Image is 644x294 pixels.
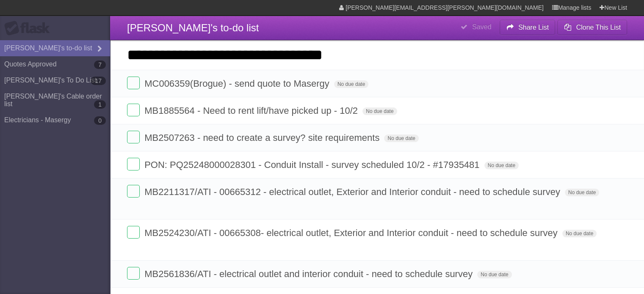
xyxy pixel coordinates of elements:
[144,269,475,279] span: MB2561836/ATI - electrical outlet and interior conduit - need to schedule survey
[144,159,481,170] span: PON: PQ25248000028301 - Conduit Install - survey scheduled 10/2 - #17935481
[477,271,511,278] span: No due date
[500,20,556,35] button: Share List
[557,20,627,35] button: Clone This List
[144,78,332,89] span: MC006359(Brogue) - send quote to Masergy
[144,228,559,238] span: MB2524230/ATI - 00665308- electrical outlet, Exterior and Interior conduit - need to schedule survey
[127,77,140,89] label: Done
[518,24,549,31] b: Share List
[127,267,140,280] label: Done
[565,189,599,196] span: No due date
[127,226,140,239] label: Done
[4,21,55,36] div: Flask
[127,22,259,33] span: [PERSON_NAME]'s to-do list
[127,104,140,116] label: Done
[384,135,418,142] span: No due date
[144,132,381,143] span: MB2507263 - need to create a survey? site requirements
[144,105,360,116] span: MB1885564 - Need to rent lift/have picked up - 10/2
[91,77,106,85] b: 17
[94,116,106,125] b: 0
[94,100,106,109] b: 1
[144,187,562,197] span: MB2211317/ATI - 00665312 - electrical outlet, Exterior and Interior conduit - need to schedule su...
[472,23,491,30] b: Saved
[334,80,368,88] span: No due date
[127,185,140,198] label: Done
[94,60,106,69] b: 7
[484,162,519,169] span: No due date
[362,107,397,115] span: No due date
[127,158,140,170] label: Done
[127,131,140,143] label: Done
[562,230,597,237] span: No due date
[576,24,621,31] b: Clone This List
